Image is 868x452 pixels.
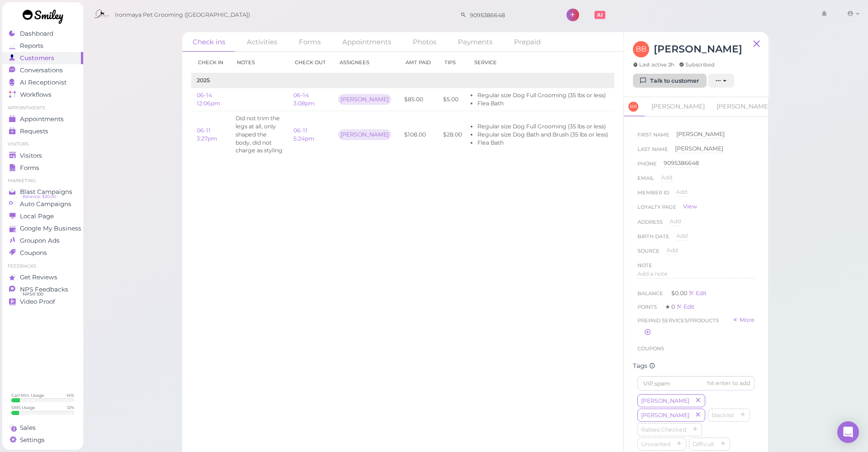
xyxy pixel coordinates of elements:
[477,99,608,108] li: Flea Bath
[338,129,391,140] div: [PERSON_NAME]
[20,91,52,99] span: Workflows
[637,376,755,391] input: VIP,spam
[467,8,554,22] input: Search customer
[197,77,210,84] b: 2025
[23,193,56,200] span: Balance: $20.00
[675,145,723,153] div: [PERSON_NAME]
[288,52,333,73] th: Check out
[639,412,691,419] span: [PERSON_NAME]
[676,232,688,239] span: Add
[689,290,707,297] a: Edit
[637,345,664,352] span: Coupons
[399,111,438,158] td: $108.00
[2,271,83,283] a: Get Reviews
[467,52,613,73] th: Service
[2,422,83,434] a: Sales
[637,202,676,215] span: Loyalty page
[2,105,83,111] li: Appointments
[11,392,44,398] div: Call Min. Usage
[624,97,645,117] a: BB
[633,41,649,57] span: BB
[236,32,288,52] a: Activities
[477,122,608,131] li: Regular size Dog Full Grooming (35 lbs or less)
[639,397,691,404] span: [PERSON_NAME]
[477,131,608,139] li: Regular size Dog Bath and Brush (35 lbs or less)
[628,102,638,112] span: BB
[637,246,660,261] span: Source
[2,186,83,198] a: Blast Campaigns Balance: $20.00
[20,286,68,293] span: NPS Feedbacks
[20,115,64,123] span: Appointments
[2,247,83,259] a: Coupons
[191,52,230,73] th: Check in
[182,32,236,52] a: Check ins
[67,405,74,410] div: 12 %
[2,150,83,162] a: Visitors
[2,235,83,247] a: Groupon Ads
[646,97,710,116] a: [PERSON_NAME]
[20,42,43,50] span: Reports
[230,111,288,158] td: Did not trim the legs at all, only shaped the body, did not charge as styling
[2,28,83,40] a: Dashboard
[666,247,678,254] span: Add
[665,303,676,310] span: ★ 0
[20,424,36,432] span: Sales
[633,74,707,88] a: Talk to customer
[2,113,83,125] a: Appointments
[654,41,742,57] h3: [PERSON_NAME]
[2,40,83,52] a: Reports
[676,131,725,137] span: [PERSON_NAME]
[20,79,66,86] span: AI Receptionist
[2,76,83,89] a: AI Receptionist
[633,61,675,68] span: Last active 2h
[293,92,315,107] a: 06-14 3:08pm
[197,92,220,107] a: 06-14 12:06pm
[2,210,83,222] a: Local Page
[639,441,672,447] span: Unwanted
[438,52,467,73] th: Tips
[20,30,53,38] span: Dashboard
[637,188,669,202] span: Member ID
[20,200,71,208] span: Auto Campaigns
[2,64,83,76] a: Conversations
[637,261,652,270] div: Note
[197,127,217,142] a: 06-11 3:27pm
[2,125,83,137] a: Requests
[639,426,688,433] span: Rabies Checked
[2,296,83,308] a: Video Proof
[732,316,755,325] a: More
[20,249,47,257] span: Coupons
[676,303,694,310] a: Edit
[20,225,81,232] span: Google My Business
[20,66,63,74] span: Conversations
[20,164,39,172] span: Forms
[2,178,83,184] li: Marketing
[2,198,83,210] a: Auto Campaigns
[2,222,83,235] a: Google My Business
[399,52,438,73] th: Amt Paid
[637,232,670,246] span: Birth date
[448,32,503,52] a: Payments
[637,304,658,310] span: Points
[661,174,672,181] span: Add
[2,141,83,147] li: Visitors
[679,61,715,68] span: Subscribed
[711,97,775,116] a: [PERSON_NAME]
[671,290,689,297] span: $0.00
[333,52,399,73] th: Assignees
[66,392,74,398] div: 14 %
[20,237,60,245] span: Groupon Ads
[691,441,716,447] span: Difficult
[710,412,736,419] span: blacklist
[20,54,54,62] span: Customers
[664,159,699,168] div: 9095386648
[2,434,83,446] a: Settings
[20,127,48,135] span: Requests
[293,127,314,142] a: 06-11 5:24pm
[477,91,608,99] li: Regular size Dog Full Grooming (35 lbs or less)
[676,188,687,195] span: Add
[637,290,665,297] span: Balance
[633,362,759,370] div: Tags
[504,32,551,52] a: Prepaid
